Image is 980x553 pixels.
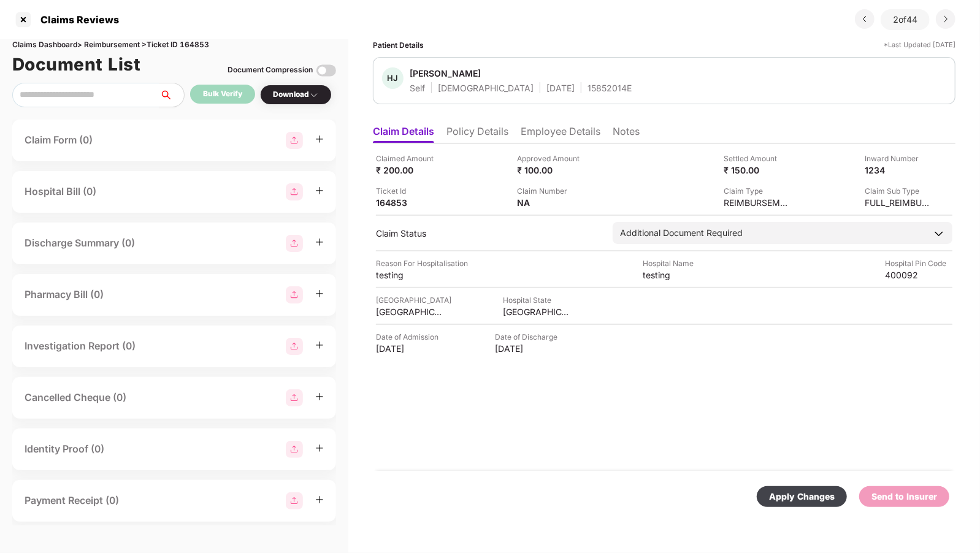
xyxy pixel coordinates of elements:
[25,287,104,302] div: Pharmacy Bill (0)
[518,153,585,164] div: Approved Amount
[724,185,791,197] div: Claim Type
[518,164,585,176] div: ₹ 100.00
[315,289,324,298] span: plus
[33,13,119,26] div: Claims Reviews
[438,82,534,94] div: [DEMOGRAPHIC_DATA]
[865,197,932,208] div: FULL_REIMBURSEMENT
[546,82,575,94] div: [DATE]
[373,39,424,51] div: Patient Details
[941,14,951,24] img: svg+xml;base64,PHN2ZyBpZD0iRHJvcGRvd24tMzJ4MzIiIHhtbG5zPSJodHRwOi8vd3d3LnczLm9yZy8yMDAwL3N2ZyIgd2...
[376,343,443,354] div: [DATE]
[865,164,932,176] div: 1234
[503,306,570,318] div: [GEOGRAPHIC_DATA]
[286,441,303,458] img: svg+xml;base64,PHN2ZyBpZD0iR3JvdXBfMjg4MTMiIGRhdGEtbmFtZT0iR3JvdXAgMjg4MTMiIHhtbG5zPSJodHRwOi8vd3...
[865,185,932,197] div: Claim Sub Type
[286,389,303,406] img: svg+xml;base64,PHN2ZyBpZD0iR3JvdXBfMjg4MTMiIGRhdGEtbmFtZT0iR3JvdXAgMjg4MTMiIHhtbG5zPSJodHRwOi8vd3...
[724,164,791,176] div: ₹ 150.00
[309,90,319,100] img: svg+xml;base64,PHN2ZyBpZD0iRHJvcGRvd24tMzJ4MzIiIHhtbG5zPSJodHRwOi8vd3d3LnczLm9yZy8yMDAwL3N2ZyIgd2...
[203,88,242,100] div: Bulk Verify
[410,82,425,94] div: Self
[315,495,324,504] span: plus
[286,235,303,252] img: svg+xml;base64,PHN2ZyBpZD0iR3JvdXBfMjg4MTMiIGRhdGEtbmFtZT0iR3JvdXAgMjg4MTMiIHhtbG5zPSJodHRwOi8vd3...
[382,67,404,89] div: HJ
[315,186,324,195] span: plus
[315,392,324,401] span: plus
[286,132,303,149] img: svg+xml;base64,PHN2ZyBpZD0iR3JvdXBfMjg4MTMiIGRhdGEtbmFtZT0iR3JvdXAgMjg4MTMiIHhtbG5zPSJodHRwOi8vd3...
[503,294,570,306] div: Hospital State
[860,14,870,24] img: svg+xml;base64,PHN2ZyBpZD0iRHJvcGRvd24tMzJ4MzIiIHhtbG5zPSJodHRwOi8vd3d3LnczLm9yZy8yMDAwL3N2ZyIgd2...
[273,89,319,101] div: Download
[228,64,313,76] div: Document Compression
[25,184,96,199] div: Hospital Bill (0)
[25,132,93,148] div: Claim Form (0)
[376,227,600,239] div: Claim Status
[376,269,443,281] div: testing
[376,164,443,176] div: ₹ 200.00
[315,341,324,349] span: plus
[724,153,791,164] div: Settled Amount
[376,257,468,269] div: Reason For Hospitalisation
[865,153,932,164] div: Inward Number
[613,125,640,143] li: Notes
[885,257,952,269] div: Hospital Pin Code
[25,235,135,251] div: Discharge Summary (0)
[286,492,303,509] img: svg+xml;base64,PHN2ZyBpZD0iR3JvdXBfMjg4MTMiIGRhdGEtbmFtZT0iR3JvdXAgMjg4MTMiIHhtbG5zPSJodHRwOi8vd3...
[769,490,835,503] div: Apply Changes
[643,269,710,281] div: testing
[871,490,937,503] div: Send to Insurer
[25,390,126,405] div: Cancelled Cheque (0)
[495,331,562,343] div: Date of Discharge
[315,135,324,143] span: plus
[12,51,141,78] h1: Document List
[881,9,930,30] div: 2 of 44
[518,197,585,208] div: NA
[518,185,585,197] div: Claim Number
[885,269,952,281] div: 400092
[376,185,443,197] div: Ticket Id
[933,227,945,240] img: downArrowIcon
[376,306,443,318] div: [GEOGRAPHIC_DATA]
[373,125,434,143] li: Claim Details
[25,441,104,457] div: Identity Proof (0)
[315,238,324,246] span: plus
[521,125,600,143] li: Employee Details
[376,197,443,208] div: 164853
[495,343,562,354] div: [DATE]
[286,286,303,303] img: svg+xml;base64,PHN2ZyBpZD0iR3JvdXBfMjg4MTMiIGRhdGEtbmFtZT0iR3JvdXAgMjg4MTMiIHhtbG5zPSJodHRwOi8vd3...
[315,444,324,452] span: plus
[410,67,481,79] div: [PERSON_NAME]
[316,61,336,80] img: svg+xml;base64,PHN2ZyBpZD0iVG9nZ2xlLTMyeDMyIiB4bWxucz0iaHR0cDovL3d3dy53My5vcmcvMjAwMC9zdmciIHdpZH...
[588,82,632,94] div: 15852014E
[159,83,185,107] button: search
[286,183,303,200] img: svg+xml;base64,PHN2ZyBpZD0iR3JvdXBfMjg4MTMiIGRhdGEtbmFtZT0iR3JvdXAgMjg4MTMiIHhtbG5zPSJodHRwOi8vd3...
[25,493,119,508] div: Payment Receipt (0)
[724,197,791,208] div: REIMBURSEMENT
[25,338,136,354] div: Investigation Report (0)
[12,39,336,51] div: Claims Dashboard > Reimbursement > Ticket ID 164853
[376,294,451,306] div: [GEOGRAPHIC_DATA]
[446,125,508,143] li: Policy Details
[620,226,743,240] div: Additional Document Required
[286,338,303,355] img: svg+xml;base64,PHN2ZyBpZD0iR3JvdXBfMjg4MTMiIGRhdGEtbmFtZT0iR3JvdXAgMjg4MTMiIHhtbG5zPSJodHRwOi8vd3...
[884,39,955,51] div: *Last Updated [DATE]
[159,90,184,100] span: search
[376,331,443,343] div: Date of Admission
[376,153,443,164] div: Claimed Amount
[643,257,710,269] div: Hospital Name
